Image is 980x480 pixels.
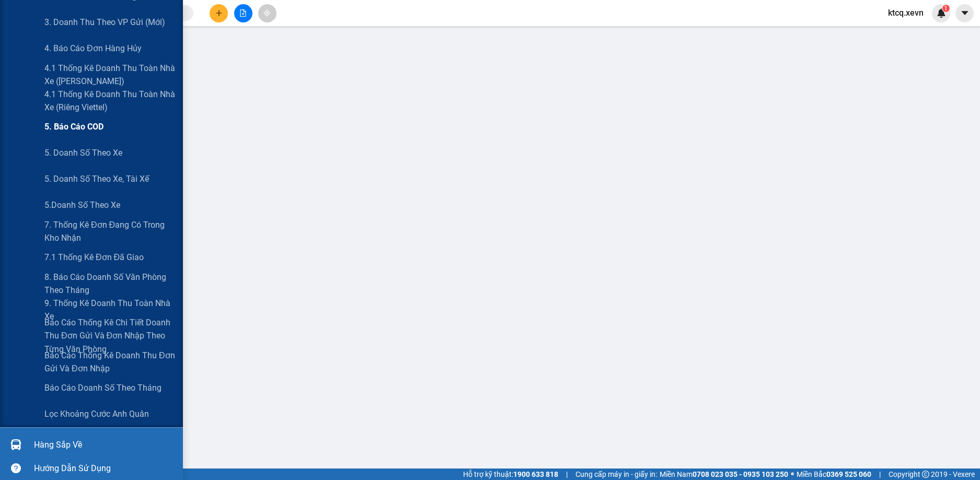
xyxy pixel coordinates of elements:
[791,472,794,476] span: ⚪️
[44,146,122,159] span: 5. Doanh số theo xe
[44,198,120,212] span: 5.Doanh số theo xe
[880,6,932,19] span: ktcq.xevn
[879,469,881,480] span: |
[44,172,149,185] span: 5. Doanh số theo xe, tài xế
[693,470,788,478] strong: 0708 023 035 - 0935 103 250
[566,469,568,480] span: |
[937,8,946,18] img: icon-new-feature
[942,5,950,12] sup: 1
[215,9,223,17] span: plus
[44,218,175,244] span: 7. Thống kê đơn đang có trong kho nhận
[11,463,21,473] span: question-circle
[513,470,558,478] strong: 1900 633 818
[44,349,175,375] span: Báo cáo Thống kê doanh thu Đơn gửi và Đơn nhập
[826,470,871,478] strong: 0369 525 060
[660,469,788,480] span: Miền Nam
[44,62,175,88] span: 4.1 Thống kê doanh thu toàn nhà xe ([PERSON_NAME])
[922,471,929,478] span: copyright
[797,469,871,480] span: Miền Bắc
[44,316,175,355] span: Báo cáo Thống kê chi tiết doanh thu Đơn gửi và Đơn nhập theo từng văn phòng
[44,251,144,264] span: 7.1 Thống kê đơn đã giao
[44,407,149,420] span: Lọc khoảng cước anh Quân
[263,9,271,17] span: aim
[44,120,103,133] span: 5. Báo cáo COD
[239,9,247,17] span: file-add
[44,271,175,297] span: 8. Báo cáo doanh số văn phòng theo tháng
[463,469,558,480] span: Hỗ trợ kỹ thuật:
[258,4,276,22] button: aim
[955,4,974,22] button: caret-down
[44,381,162,394] span: Báo cáo doanh số theo tháng
[234,4,252,22] button: file-add
[44,88,175,114] span: 4.1 Thống kê doanh thu toàn nhà xe (Riêng Viettel)
[210,4,228,22] button: plus
[10,439,21,450] img: warehouse-icon
[44,42,142,55] span: 4. Báo cáo đơn hàng hủy
[575,469,657,480] span: Cung cấp máy in - giấy in:
[34,437,175,453] div: Hàng sắp về
[960,8,970,18] span: caret-down
[944,5,948,12] span: 1
[34,461,175,476] div: Hướng dẫn sử dụng
[44,16,165,29] span: 3. Doanh Thu theo VP Gửi (mới)
[44,297,175,323] span: 9. Thống kê doanh thu toàn nhà xe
